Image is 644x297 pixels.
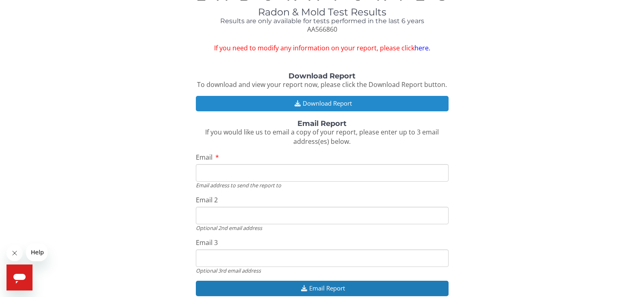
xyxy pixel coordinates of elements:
[196,224,449,232] div: Optional 2nd email address
[307,25,337,34] span: AA566860
[26,243,48,261] iframe: Message from company
[196,43,449,53] span: If you need to modify any information on your report, please click
[297,119,347,128] strong: Email Report
[288,72,356,80] strong: Download Report
[196,7,449,17] h1: Radon & Mold Test Results
[196,195,218,204] span: Email 2
[196,153,212,162] span: Email
[197,80,447,89] span: To download and view your report now, please click the Download Report button.
[196,182,449,189] div: Email address to send the report to
[7,264,33,290] iframe: Button to launch messaging window
[196,281,449,296] button: Email Report
[196,17,449,25] h4: Results are only available for tests performed in the last 6 years
[196,238,218,247] span: Email 3
[196,267,449,274] div: Optional 3rd email address
[7,245,23,261] iframe: Close message
[414,43,430,52] a: here.
[196,96,449,111] button: Download Report
[205,128,439,146] span: If you would like us to email a copy of your report, please enter up to 3 email address(es) below.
